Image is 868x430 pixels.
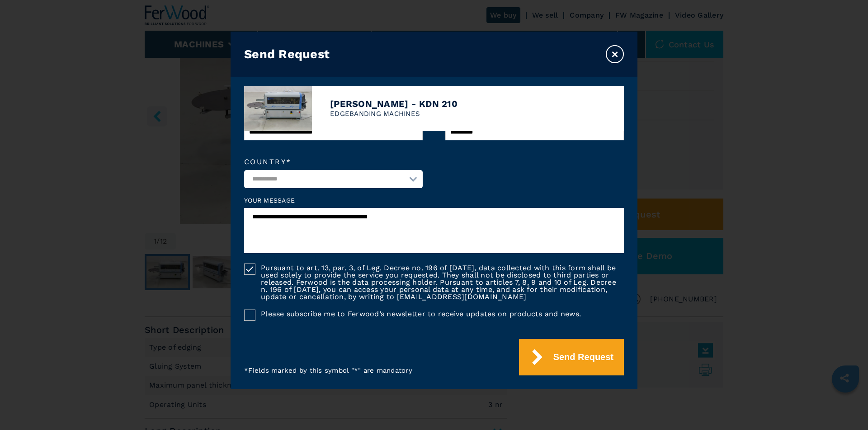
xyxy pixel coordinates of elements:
input: Email* [244,124,423,140]
label: Country [244,158,423,166]
h4: [PERSON_NAME] - KDN 210 [330,98,458,109]
p: * Fields marked by this symbol "*" are mandatory [244,366,412,375]
p: EDGEBANDING MACHINES [330,109,458,119]
label: Please subscribe me to Ferwood’s newsletter to receive updates on products and news. [255,310,581,318]
button: Send Request [519,339,624,375]
input: Phone* [445,124,624,140]
label: Pursuant to art. 13, par. 3, of Leg. Decree no. 196 of [DATE], data collected with this form shal... [255,264,624,301]
h3: Send Request [244,47,330,61]
img: image [244,86,312,131]
label: Your message [244,197,624,203]
button: × [606,45,624,63]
